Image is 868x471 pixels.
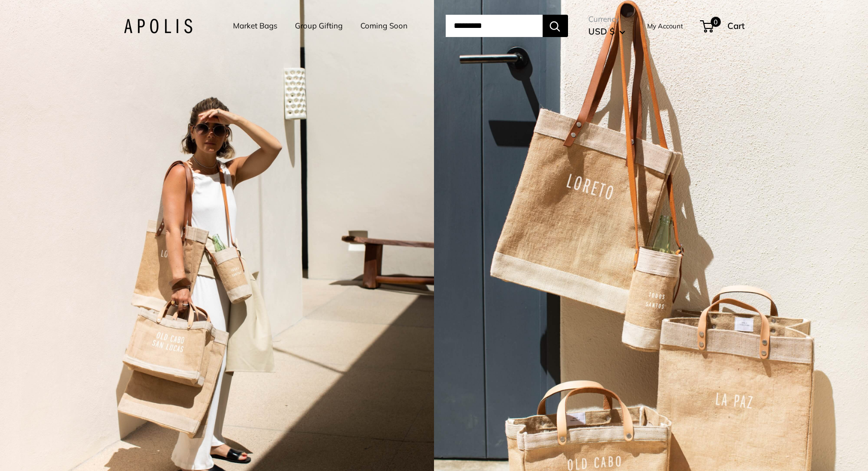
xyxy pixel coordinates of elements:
button: Search [543,15,568,37]
a: Market Bags [233,19,277,33]
span: Cart [727,20,745,31]
a: Coming Soon [360,19,408,33]
span: Currency [588,12,625,26]
a: My Account [647,20,683,32]
span: USD $ [588,26,615,37]
img: Apolis [124,19,192,33]
a: Group Gifting [295,19,343,33]
span: 0 [710,17,720,27]
button: USD $ [588,23,625,40]
a: 0 Cart [701,18,745,34]
input: Search... [446,15,543,37]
